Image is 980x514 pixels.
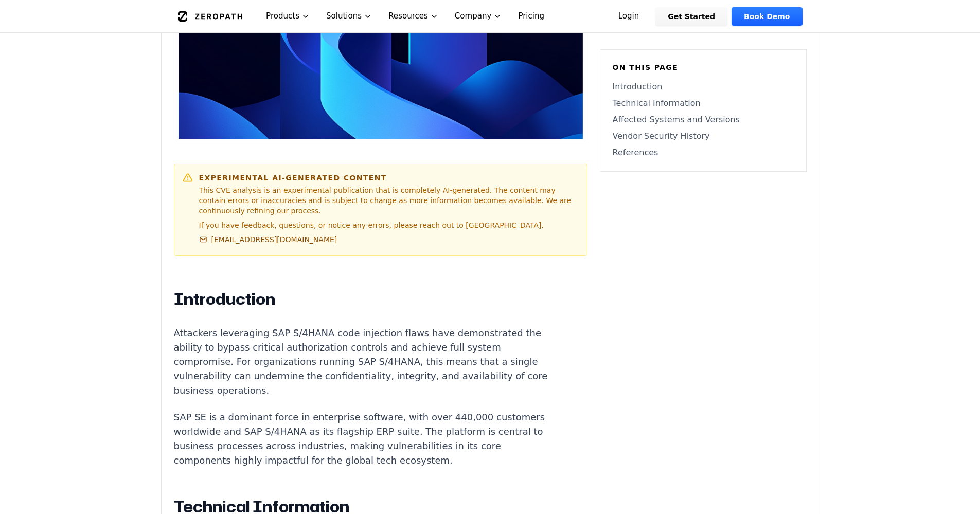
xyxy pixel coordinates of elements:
[613,146,794,159] a: References
[613,130,794,142] a: Vendor Security History
[199,220,579,230] p: If you have feedback, questions, or notice any errors, please reach out to [GEOGRAPHIC_DATA].
[613,114,794,126] a: Affected Systems and Versions
[199,234,337,245] a: [EMAIL_ADDRESS][DOMAIN_NAME]
[606,7,652,26] a: Login
[174,410,557,468] p: SAP SE is a dominant force in enterprise software, with over 440,000 customers worldwide and SAP ...
[174,326,557,398] p: Attackers leveraging SAP S/4HANA code injection flaws have demonstrated the ability to bypass cri...
[732,7,802,26] a: Book Demo
[199,185,579,216] p: This CVE analysis is an experimental publication that is completely AI-generated. The content may...
[613,97,794,109] a: Technical Information
[174,289,557,309] h2: Introduction
[199,173,579,183] h6: Experimental AI-Generated Content
[613,81,794,93] a: Introduction
[655,7,727,26] a: Get Started
[613,62,794,72] h6: On this page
